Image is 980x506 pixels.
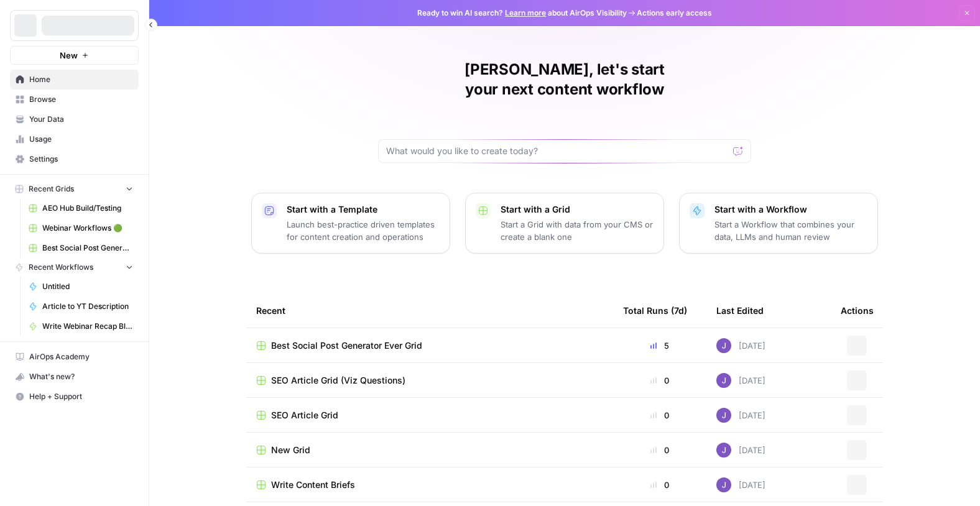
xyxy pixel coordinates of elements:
[23,297,139,316] a: Article to YT Description
[501,218,654,243] p: Start a Grid with data from your CMS or create a blank one
[29,262,93,273] span: Recent Workflows
[271,339,422,352] span: Best Social Post Generator Ever Grid
[23,198,139,218] a: AEO Hub Build/Testing
[10,46,139,65] button: New
[10,149,139,169] a: Settings
[256,409,603,421] a: SEO Article Grid
[10,180,139,198] button: Recent Grids
[42,281,133,292] span: Untitled
[386,145,728,157] input: What would you like to create today?
[271,409,338,421] span: SEO Article Grid
[623,479,696,491] div: 0
[10,387,139,407] button: Help + Support
[256,444,603,456] a: New Grid
[637,7,712,19] span: Actions early access
[251,193,450,254] button: Start with a TemplateLaunch best-practice driven templates for content creation and operations
[716,373,765,388] div: [DATE]
[623,293,687,328] div: Total Runs (7d)
[287,203,440,216] p: Start with a Template
[716,443,765,458] div: [DATE]
[42,301,133,312] span: Article to YT Description
[505,8,546,17] a: Learn more
[10,70,139,90] a: Home
[29,74,133,85] span: Home
[714,203,867,216] p: Start with a Workflow
[501,203,654,216] p: Start with a Grid
[29,154,133,165] span: Settings
[679,193,878,254] button: Start with a WorkflowStart a Workflow that combines your data, LLMs and human review
[716,443,731,458] img: ubsf4auoma5okdcylokeqxbo075l
[29,134,133,145] span: Usage
[623,374,696,387] div: 0
[841,293,874,328] div: Actions
[287,218,440,243] p: Launch best-practice driven templates for content creation and operations
[716,477,765,492] div: [DATE]
[256,293,603,328] div: Recent
[23,277,139,297] a: Untitled
[29,391,133,402] span: Help + Support
[271,479,355,491] span: Write Content Briefs
[623,444,696,456] div: 0
[716,408,765,423] div: [DATE]
[29,183,74,195] span: Recent Grids
[10,109,139,129] a: Your Data
[378,60,751,99] h1: [PERSON_NAME], let's start your next content workflow
[716,338,765,353] div: [DATE]
[23,316,139,336] a: Write Webinar Recap Blog Article 🟢
[271,374,405,387] span: SEO Article Grid (Viz Questions)
[29,351,133,362] span: AirOps Academy
[42,242,133,254] span: Best Social Post Generator Ever Grid
[60,49,78,62] span: New
[42,223,133,234] span: Webinar Workflows 🟢
[29,114,133,125] span: Your Data
[271,444,310,456] span: New Grid
[10,258,139,277] button: Recent Workflows
[623,339,696,352] div: 5
[256,374,603,387] a: SEO Article Grid (Viz Questions)
[714,218,867,243] p: Start a Workflow that combines your data, LLMs and human review
[10,90,139,109] a: Browse
[42,203,133,214] span: AEO Hub Build/Testing
[23,238,139,258] a: Best Social Post Generator Ever Grid
[23,218,139,238] a: Webinar Workflows 🟢
[256,339,603,352] a: Best Social Post Generator Ever Grid
[716,293,764,328] div: Last Edited
[716,373,731,388] img: ubsf4auoma5okdcylokeqxbo075l
[29,94,133,105] span: Browse
[716,408,731,423] img: ubsf4auoma5okdcylokeqxbo075l
[10,367,139,387] button: What's new?
[10,347,139,367] a: AirOps Academy
[11,367,138,386] div: What's new?
[42,321,133,332] span: Write Webinar Recap Blog Article 🟢
[716,338,731,353] img: ubsf4auoma5okdcylokeqxbo075l
[465,193,664,254] button: Start with a GridStart a Grid with data from your CMS or create a blank one
[417,7,627,19] span: Ready to win AI search? about AirOps Visibility
[256,479,603,491] a: Write Content Briefs
[10,129,139,149] a: Usage
[623,409,696,421] div: 0
[716,477,731,492] img: ubsf4auoma5okdcylokeqxbo075l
